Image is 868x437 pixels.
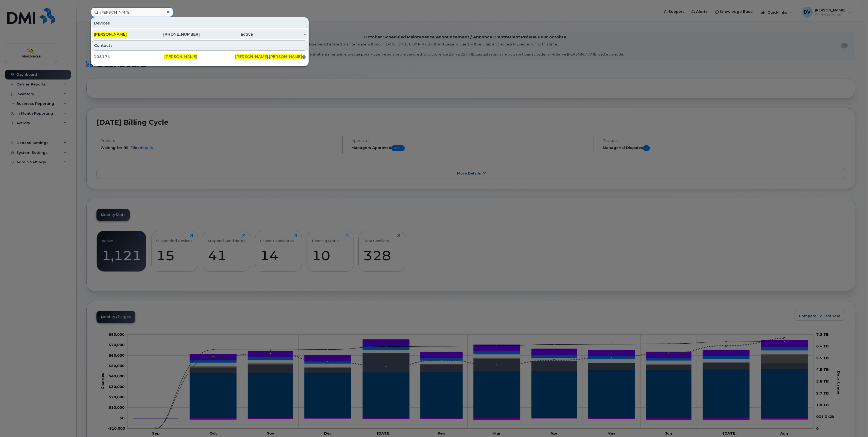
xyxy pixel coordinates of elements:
[269,54,302,59] span: [PERSON_NAME]
[200,32,253,37] div: active
[235,54,268,59] span: [PERSON_NAME]
[147,32,200,37] div: [PHONE_NUMBER]
[94,32,127,37] span: [PERSON_NAME]
[94,54,164,59] div: 105174
[235,54,306,59] div: . @[DOMAIN_NAME]
[92,18,308,28] div: Devices
[92,52,308,62] a: 105174[PERSON_NAME][PERSON_NAME].[PERSON_NAME]@[DOMAIN_NAME]
[164,54,197,59] span: [PERSON_NAME]
[253,32,306,37] div: -
[92,40,308,51] div: Contacts
[92,29,308,39] a: [PERSON_NAME][PHONE_NUMBER]active-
